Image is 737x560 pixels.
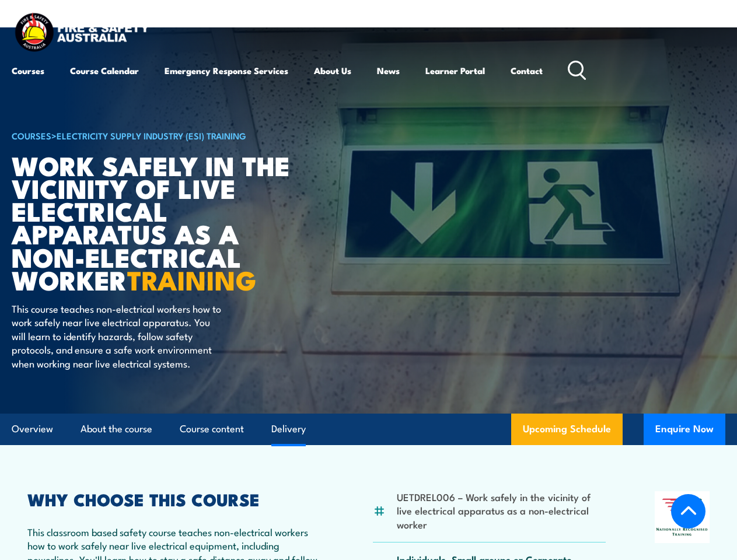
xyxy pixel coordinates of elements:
[12,302,225,370] p: This course teaches non-electrical workers how to work safely near live electrical apparatus. You...
[397,490,606,531] li: UETDREL006 – Work safely in the vicinity of live electrical apparatus as a non-electrical worker
[180,414,244,444] a: Course content
[12,129,51,142] a: COURSES
[70,57,139,85] a: Course Calendar
[81,414,152,444] a: About the course
[27,491,323,506] h2: WHY CHOOSE THIS COURSE
[644,414,725,445] button: Enquire Now
[12,153,300,290] h1: Work safely in the vicinity of live electrical apparatus as a non-electrical worker
[655,491,710,543] img: Nationally Recognised Training logo.
[57,129,246,142] a: Electricity Supply Industry (ESI) Training
[12,414,53,444] a: Overview
[425,57,485,85] a: Learner Portal
[271,414,306,444] a: Delivery
[511,57,543,85] a: Contact
[511,414,623,445] a: Upcoming Schedule
[377,57,400,85] a: News
[165,57,288,85] a: Emergency Response Services
[12,128,300,142] h6: >
[12,57,44,85] a: Courses
[314,57,351,85] a: About Us
[127,259,257,299] strong: TRAINING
